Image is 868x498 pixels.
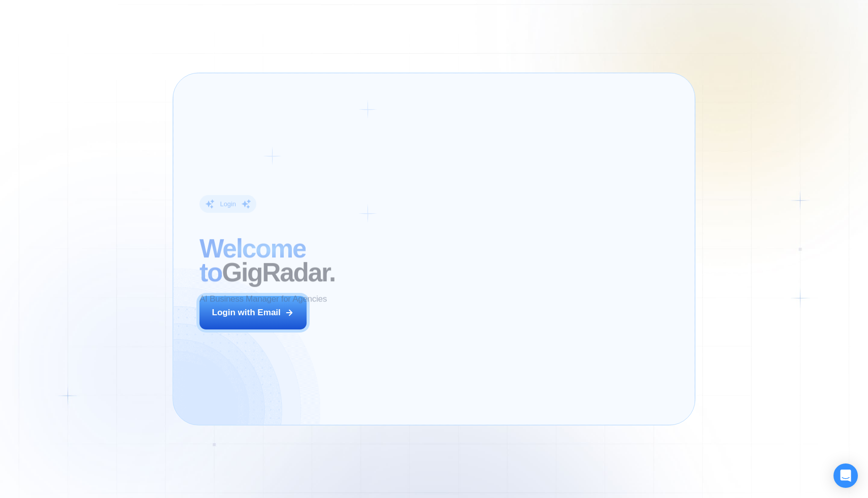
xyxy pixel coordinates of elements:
[199,237,397,284] h2: ‍ GigRadar.
[833,463,858,488] div: Open Intercom Messenger
[199,296,307,329] button: Login with Email
[199,234,306,287] span: Welcome to
[212,307,281,319] div: Login with Email
[199,293,327,305] p: AI Business Manager for Agencies
[220,200,236,208] div: Login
